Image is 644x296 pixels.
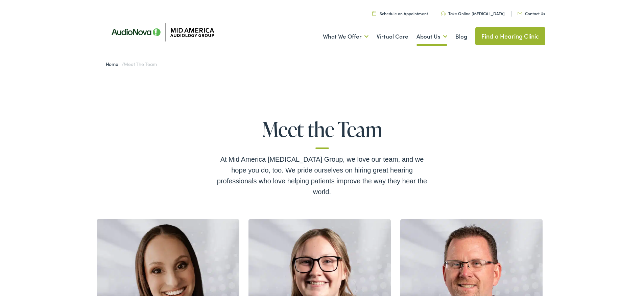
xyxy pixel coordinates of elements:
[441,12,446,16] img: utility icon
[416,24,447,49] a: About Us
[518,10,545,16] a: Contact Us
[455,24,467,49] a: Blog
[475,27,545,45] a: Find a Hearing Clinic
[377,24,408,49] a: Virtual Care
[124,61,157,67] span: Meet the Team
[441,10,505,16] a: Take Online [MEDICAL_DATA]
[214,154,430,197] div: At Mid America [MEDICAL_DATA] Group, we love our team, and we hope you do, too. We pride ourselve...
[106,61,157,67] span: /
[518,12,522,15] img: utility icon
[323,24,368,49] a: What We Offer
[372,10,428,16] a: Schedule an Appointment
[214,118,430,149] h1: Meet the Team
[106,61,122,67] a: Home
[372,11,376,16] img: utility icon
